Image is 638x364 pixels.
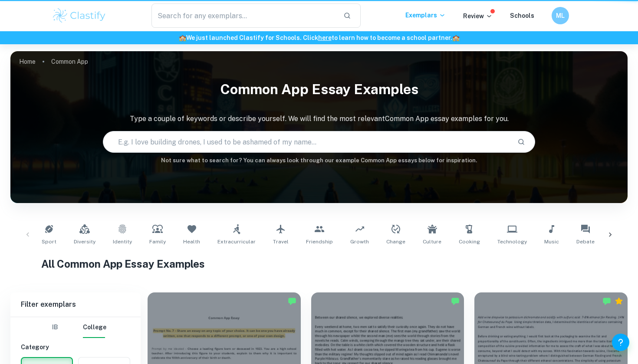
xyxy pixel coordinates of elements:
[556,11,566,20] h6: ML
[452,34,460,41] span: 🏫
[113,238,132,246] span: Identity
[45,317,66,338] button: IB
[306,238,333,246] span: Friendship
[10,75,628,103] h1: Common App Essay Examples
[21,342,130,352] h6: Category
[52,7,107,24] img: Clastify logo
[552,7,569,24] button: ML
[74,238,95,246] span: Diversity
[463,11,493,21] p: Review
[350,238,369,246] span: Growth
[602,297,611,305] img: Marked
[510,12,534,19] a: Schools
[2,33,636,43] h6: We just launched Clastify for Schools. Click to learn how to become a school partner.
[10,156,628,165] h6: Not sure what to search for? You can always look through our example Common App essays below for ...
[544,238,559,246] span: Music
[405,10,446,20] p: Exemplars
[576,238,595,246] span: Debate
[217,238,256,246] span: Extracurricular
[151,3,336,28] input: Search for any exemplars...
[149,238,166,246] span: Family
[612,334,629,351] button: Help and Feedback
[615,297,623,305] div: Premium
[423,238,441,246] span: Culture
[451,297,460,305] img: Marked
[183,238,200,246] span: Health
[45,317,106,338] div: Filter type choice
[497,238,527,246] span: Technology
[273,238,289,246] span: Travel
[51,57,88,66] p: Common App
[386,238,405,246] span: Change
[19,56,36,68] a: Home
[514,134,529,149] button: Search
[318,34,332,41] a: here
[10,114,628,124] p: Type a couple of keywords or describe yourself. We will find the most relevant Common App essay e...
[459,238,480,246] span: Cooking
[103,130,510,154] input: E.g. I love building drones, I used to be ashamed of my name...
[41,256,597,272] h1: All Common App Essay Examples
[42,238,56,246] span: Sport
[10,292,141,317] h6: Filter exemplars
[83,317,106,338] button: College
[179,34,186,41] span: 🏫
[288,297,296,305] img: Marked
